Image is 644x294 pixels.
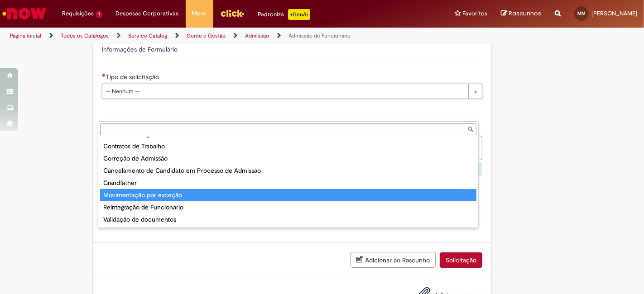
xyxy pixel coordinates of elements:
[100,165,476,177] div: Cancelamento de Candidato em Processo de Admissão
[100,152,476,165] div: Correção de Admissão
[100,177,476,189] div: Grandfather
[100,201,476,213] div: Reintegração de Funcionário
[100,189,476,201] div: Movimentação por exceção
[100,213,476,226] div: Validação de documentos
[98,137,478,228] ul: Tipo de solicitação
[100,140,476,152] div: Contratos de Trabalho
